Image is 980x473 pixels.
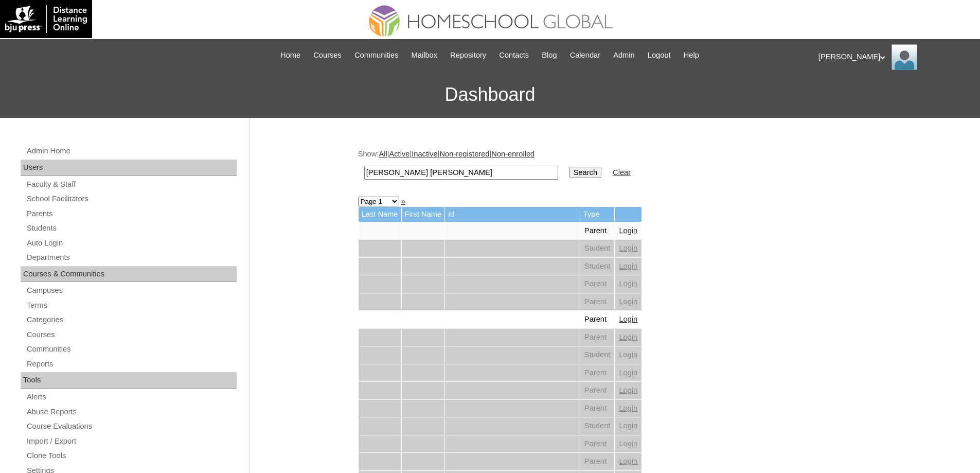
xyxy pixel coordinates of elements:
div: Courses & Communities [21,266,237,283]
a: Auto Login [26,237,237,250]
a: Non-enrolled [491,150,534,158]
span: Calendar [570,49,600,61]
a: Import / Export [26,435,237,448]
td: Parent [580,222,615,240]
td: Parent [580,364,615,382]
a: Campuses [26,284,237,297]
td: Student [580,346,615,364]
a: School Facilitators [26,192,237,205]
a: Calendar [565,49,605,61]
img: logo-white.png [5,5,87,33]
span: Mailbox [412,49,438,61]
td: Last Name [359,207,401,222]
a: Login [619,457,637,465]
a: Admin Home [26,145,237,157]
div: Users [21,160,237,176]
a: Login [619,244,637,252]
span: Logout [648,49,671,61]
td: Parent [580,435,615,453]
a: Login [619,404,637,412]
a: Faculty & Staff [26,178,237,191]
a: Communities [26,343,237,356]
td: First Name [402,207,445,222]
input: Search [364,166,558,180]
td: Parent [580,382,615,399]
a: Login [619,422,637,430]
td: Parent [580,453,615,470]
a: Login [619,297,637,306]
a: Abuse Reports [26,406,237,418]
td: Parent [580,311,615,328]
a: Blog [537,49,562,61]
span: Contacts [499,49,529,61]
td: Id [445,207,580,222]
td: Type [580,207,615,222]
a: Terms [26,299,237,312]
a: Courses [26,328,237,341]
a: All [379,150,387,158]
a: Active [389,150,409,158]
a: Login [619,386,637,394]
a: Mailbox [406,49,443,61]
a: Communities [349,49,404,61]
a: Login [619,351,637,359]
a: Contacts [494,49,534,61]
span: Communities [354,49,399,61]
td: Parent [580,329,615,346]
a: Login [619,226,637,235]
a: Logout [643,49,676,61]
td: Student [580,417,615,435]
div: Tools [21,372,237,389]
a: Categories [26,313,237,326]
input: Search [569,167,601,178]
a: Parents [26,207,237,220]
span: Blog [542,49,557,61]
span: Courses [313,49,342,61]
a: Home [275,49,306,61]
a: Students [26,222,237,235]
a: Departments [26,251,237,264]
td: Parent [580,293,615,311]
a: Login [619,440,637,448]
a: » [401,197,405,205]
td: Parent [580,275,615,293]
span: Help [684,49,699,61]
a: Help [679,49,704,61]
a: Login [619,333,637,341]
div: [PERSON_NAME] [818,44,970,70]
td: Parent [580,400,615,417]
a: Admin [608,49,640,61]
a: Login [619,262,637,270]
a: Login [619,369,637,377]
a: Alerts [26,391,237,404]
a: Clear [613,168,631,177]
span: Admin [613,49,635,61]
a: Repository [445,49,491,61]
a: Inactive [412,150,438,158]
td: Student [580,258,615,275]
a: Non-registered [440,150,490,158]
a: Course Evaluations [26,420,237,433]
td: Student [580,240,615,257]
a: Login [619,279,637,288]
a: Courses [308,49,347,61]
img: Ariane Ebuen [892,44,917,70]
span: Repository [450,49,486,61]
a: Login [619,315,637,323]
a: Reports [26,358,237,371]
span: Home [280,49,300,61]
a: Clone Tools [26,449,237,462]
h3: Dashboard [5,72,975,118]
div: Show: | | | | [358,149,867,185]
